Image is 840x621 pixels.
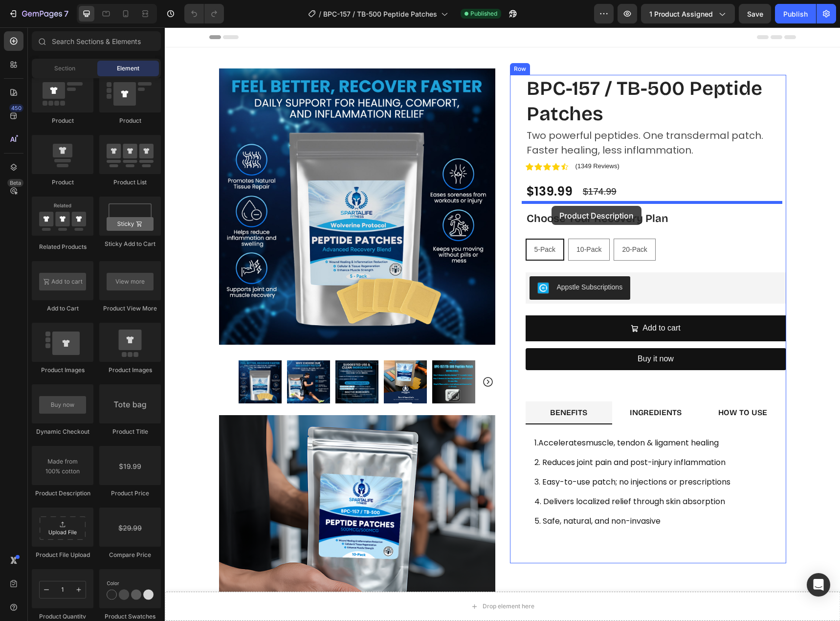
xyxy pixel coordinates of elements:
button: 7 [4,4,73,23]
div: Publish [783,9,808,19]
div: Product List [99,178,161,187]
span: Published [470,9,497,18]
div: Related Products [32,243,93,251]
div: Undo/Redo [184,4,224,23]
span: 1 product assigned [649,9,713,19]
div: Product [99,116,161,125]
span: Save [747,10,763,18]
button: 1 product assigned [641,4,735,23]
p: 7 [64,8,68,20]
span: Section [54,64,75,73]
div: Dynamic Checkout [32,427,93,436]
div: Product Price [99,489,161,498]
div: Product File Upload [32,551,93,559]
span: BPC-157 / TB-500 Peptide Patches [323,9,437,19]
div: Open Intercom Messenger [807,573,830,597]
input: Search Sections & Elements [32,31,161,51]
button: Save [739,4,771,23]
span: / [319,9,321,19]
div: Add to Cart [32,304,93,313]
div: Product Images [99,366,161,375]
div: Beta [7,179,23,187]
button: Publish [775,4,816,23]
div: Product View More [99,304,161,313]
div: Product [32,116,93,125]
div: Compare Price [99,551,161,559]
div: Product Images [32,366,93,375]
div: Product Description [32,489,93,498]
div: Product [32,178,93,187]
div: Sticky Add to Cart [99,240,161,248]
div: Product Quantity [32,612,93,621]
div: 450 [9,104,23,112]
span: Element [117,64,139,73]
div: Product Swatches [99,612,161,621]
iframe: Design area [165,27,840,621]
div: Product Title [99,427,161,436]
